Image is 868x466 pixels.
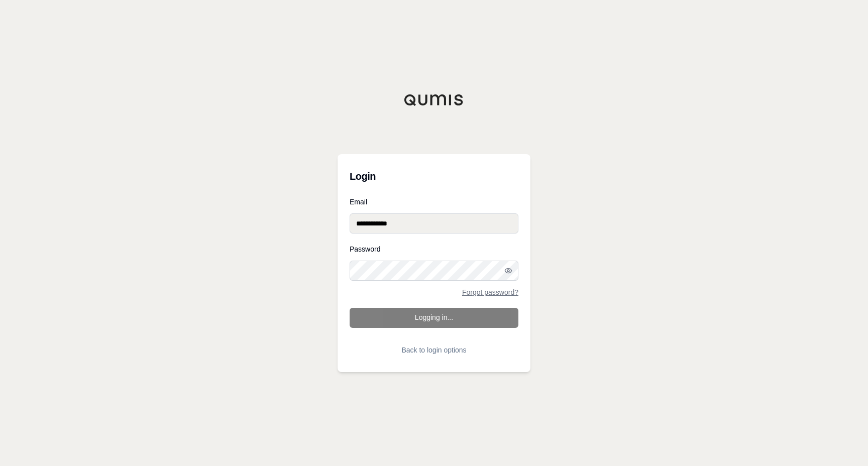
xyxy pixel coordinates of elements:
label: Email [350,198,518,205]
a: Forgot password? [462,289,518,296]
button: Back to login options [350,340,518,360]
h3: Login [350,166,518,186]
label: Password [350,246,518,253]
img: Qumis [404,94,464,106]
